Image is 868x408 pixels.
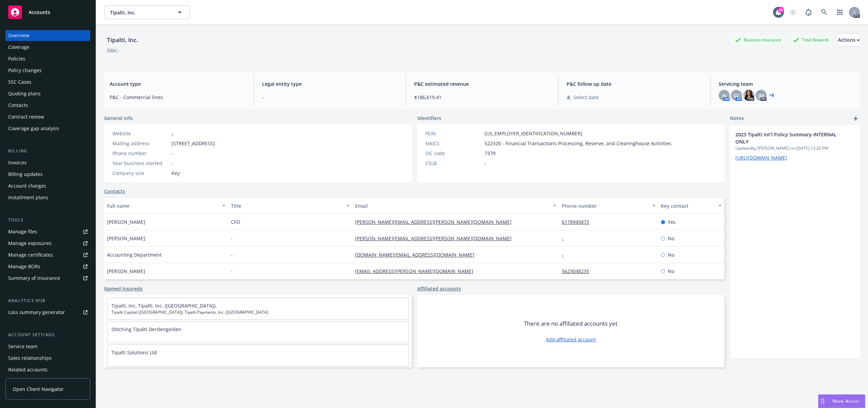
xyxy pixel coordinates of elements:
[5,42,90,53] a: Coverage
[5,217,90,223] div: Tools
[833,5,847,19] a: Switch app
[5,88,90,99] a: Quoting plans
[735,154,787,161] a: [URL][DOMAIN_NAME]
[111,309,405,315] span: Tipalti Capital ([GEOGRAPHIC_DATA]), Tipalti Payments, Inc. ([GEOGRAPHIC_DATA]
[790,36,832,44] div: Total Rewards
[8,100,28,111] div: Contacts
[559,198,658,214] button: Phone number
[5,53,90,64] a: Policies
[8,88,41,99] div: Quoting plans
[104,285,143,292] a: Named insureds
[8,353,52,364] div: Sales relationships
[107,202,218,209] div: Full name
[730,125,860,167] div: 2023 Tipalti Int'l Policy Summary-INTERNAL ONLYUpdatedby [PERSON_NAME] on [DATE] 12:20 PM[URL][DO...
[758,92,764,99] span: JM
[8,111,44,122] div: Contract review
[172,160,173,167] span: -
[485,150,496,157] span: 7379
[425,160,482,167] div: CSLB
[485,130,582,137] span: [US_EMPLOYER_IDENTIFICATION_NUMBER]
[735,131,837,145] span: 2023 Tipalti Int'l Policy Summary-INTERNAL ONLY
[802,5,815,19] a: Report a Bug
[719,80,854,87] span: Servicing team
[107,235,145,242] span: [PERSON_NAME]
[262,94,398,101] span: -
[8,180,46,191] div: Account charges
[172,150,173,157] span: -
[262,80,398,87] span: Legal entity type
[104,188,125,195] a: Contacts
[355,202,549,209] div: Email
[8,226,37,237] div: Manage files
[425,130,482,137] div: FEIN
[5,261,90,272] a: Manage BORs
[818,394,865,408] button: Nova Assist
[5,273,90,284] a: Summary of insurance
[8,341,38,352] div: Service team
[104,114,133,122] span: General info
[562,202,648,209] div: Phone number
[8,364,48,375] div: Related accounts
[8,77,31,87] div: SSC Cases
[414,80,550,87] span: P&C estimated revenue
[5,192,90,203] a: Installment plans
[668,235,674,242] span: No
[8,238,52,249] div: Manage exposures
[425,140,482,147] div: NAICS
[5,123,90,134] a: Coverage gap analysis
[5,169,90,180] a: Billing updates
[818,395,827,408] div: Drag to move
[112,160,169,167] div: Year business started
[8,53,25,64] div: Policies
[5,65,90,76] a: Policy changes
[5,148,90,154] div: Billing
[8,192,48,203] div: Installment plans
[231,218,240,226] span: CFO
[5,331,90,338] div: Account settings
[417,285,461,292] a: Affiliated accounts
[817,5,831,19] a: Search
[111,302,217,309] a: Tipalti, Inc, Tipalti, Inc. ([GEOGRAPHIC_DATA]),
[112,150,169,157] div: Phone number
[112,169,169,177] div: Company size
[112,140,169,147] div: Mailing address
[5,353,90,364] a: Sales relationships
[735,145,854,151] span: Updated by [PERSON_NAME] on [DATE] 12:20 PM
[730,114,744,123] span: Notes
[29,10,50,15] span: Accounts
[769,93,774,97] a: +8
[732,36,784,44] div: Business Insurance
[5,307,90,318] a: Loss summary generator
[172,169,180,177] span: Key
[562,268,595,274] a: 5623048235
[417,114,441,122] span: Identifiers
[562,235,569,242] a: -
[485,140,672,147] span: 522320 - Financial Transactions Processing, Reserve, and Clearinghouse Activities
[5,111,90,122] a: Contract review
[352,198,559,214] button: Email
[8,261,40,272] div: Manage BORs
[228,198,352,214] button: Title
[733,92,740,99] span: GC
[172,140,215,147] span: [STREET_ADDRESS]
[8,157,27,168] div: Invoices
[668,218,676,226] span: Yes
[110,9,169,16] span: Tipalti, Inc.
[832,398,859,404] span: Nova Assist
[5,238,90,249] a: Manage exposures
[111,349,157,356] a: Tipalti Solutions Ltd
[104,36,141,44] div: Tipalti, Inc.
[838,33,860,47] button: Actions
[743,90,754,101] img: photo
[562,251,569,258] a: -
[13,385,64,393] span: Open Client Navigator
[104,198,228,214] button: Full name
[5,297,90,304] div: Analytics hub
[110,80,245,87] span: Account type
[852,114,860,123] a: add
[778,7,784,13] div: 26
[231,268,233,275] span: -
[562,219,595,225] a: 6178945873
[231,202,342,209] div: Title
[231,251,233,258] span: -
